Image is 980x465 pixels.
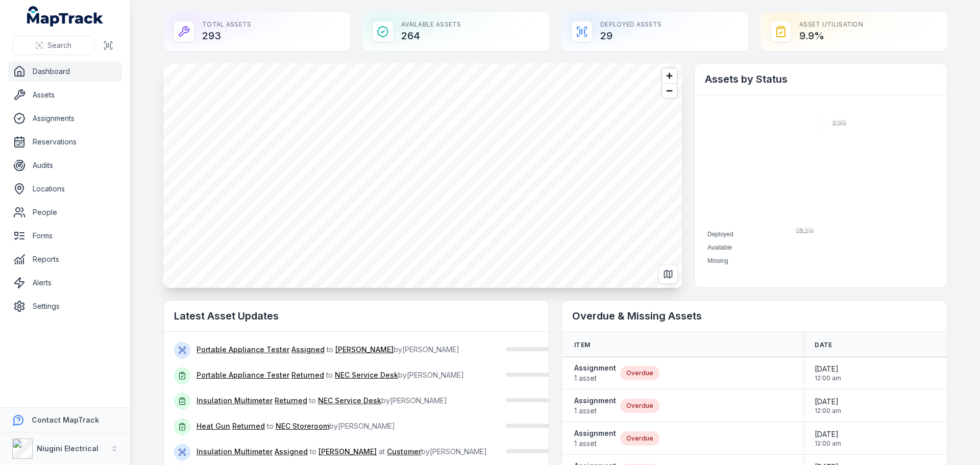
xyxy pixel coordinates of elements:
a: Dashboard [8,61,122,82]
a: Reservations [8,132,122,152]
span: [DATE] [815,429,841,439]
span: Available [707,244,732,251]
a: Settings [8,296,122,316]
strong: Contact MapTrack [32,415,99,424]
span: to at by [PERSON_NAME] [197,447,487,456]
a: NEC Storeroom [276,421,329,431]
a: [PERSON_NAME] [335,345,394,355]
button: Zoom in [662,68,677,83]
h2: Latest Asset Updates [174,309,538,323]
time: 4/30/2025, 12:00:00 AM [815,429,841,448]
button: Switch to Map View [658,264,678,284]
a: Reports [8,249,122,270]
strong: Assignment [574,428,616,438]
a: Forms [8,226,122,246]
a: Insulation Multimeter [197,396,273,406]
span: 1 asset [574,438,616,449]
a: Customer [387,447,421,457]
span: Date [815,341,832,349]
time: 4/30/2025, 12:00:00 AM [815,397,841,415]
a: Audits [8,155,122,176]
button: Search [12,36,94,55]
a: Returned [275,396,307,406]
span: to by [PERSON_NAME] [197,371,464,379]
a: Returned [291,370,324,380]
span: 12:00 am [815,407,841,415]
a: NEC Service Desk [318,396,381,406]
span: Search [47,40,71,51]
span: [DATE] [815,397,841,407]
div: Overdue [620,399,659,413]
a: NEC Service Desk [335,370,398,380]
time: 4/30/2025, 12:00:00 AM [815,364,841,382]
span: to by [PERSON_NAME] [197,396,447,405]
a: Heat Gun [197,421,230,431]
span: 1 asset [574,373,616,383]
span: to by [PERSON_NAME] [197,345,459,354]
strong: Niugini Electrical [37,444,99,453]
a: Assignment1 asset [574,396,616,416]
span: 12:00 am [815,439,841,448]
strong: Assignment [574,396,616,406]
a: [PERSON_NAME] [318,447,377,457]
strong: Assignment [574,363,616,373]
span: Deployed [707,231,733,238]
h2: Assets by Status [705,72,937,86]
div: Overdue [620,431,659,446]
canvas: Map [163,63,682,288]
a: Insulation Multimeter [197,447,273,457]
span: to by [PERSON_NAME] [197,422,395,430]
a: Assigned [291,345,325,355]
button: Zoom out [662,83,677,98]
span: 1 asset [574,406,616,416]
a: Portable Appliance Tester [197,370,289,380]
a: Assignment1 asset [574,363,616,383]
a: Assignment1 asset [574,428,616,449]
a: Assets [8,85,122,105]
a: People [8,202,122,223]
a: Alerts [8,273,122,293]
a: MapTrack [27,6,104,27]
a: Locations [8,179,122,199]
a: Portable Appliance Tester [197,345,289,355]
a: Assigned [275,447,308,457]
span: Missing [707,257,728,264]
h2: Overdue & Missing Assets [572,309,937,323]
a: Returned [232,421,265,431]
span: 12:00 am [815,374,841,382]
div: Overdue [620,366,659,380]
a: Assignments [8,108,122,129]
span: [DATE] [815,364,841,374]
span: Item [574,341,590,349]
